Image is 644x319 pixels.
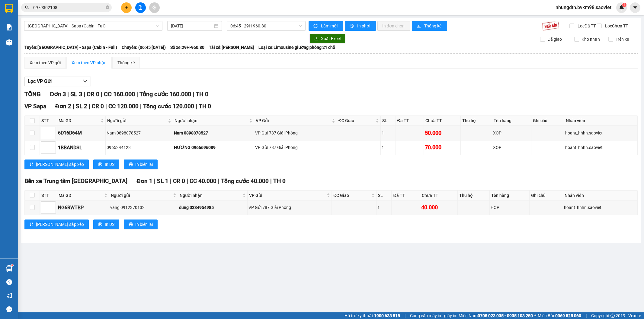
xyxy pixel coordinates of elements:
[67,90,69,98] span: |
[70,90,82,98] span: SL 3
[376,191,392,201] th: SL
[256,117,331,124] span: VP Gửi
[157,178,168,185] span: SL 1
[138,5,143,10] span: file-add
[58,129,104,137] div: 6D16D64M
[30,59,61,66] div: Xem theo VP gửi
[73,103,74,110] span: |
[140,103,142,110] span: |
[623,3,625,7] span: 1
[417,24,422,29] span: bar-chart
[633,5,638,10] span: caret-down
[24,178,127,185] span: Bến xe Trung tâm [GEOGRAPHIC_DATA]
[396,116,424,126] th: Đã TT
[83,79,88,84] span: down
[196,90,208,98] span: TH 0
[149,2,160,13] button: aim
[6,293,12,298] span: notification
[254,141,337,155] td: VP Gửi 787 Giải Phóng
[392,191,420,201] th: Đã TT
[124,159,158,169] button: printerIn biên lai
[619,5,624,10] img: icon-new-feature
[117,59,135,66] div: Thống kê
[174,130,253,136] div: Nam 0898078527
[6,39,12,46] img: warehouse-icon
[58,144,104,151] div: 1BBANDSL
[258,44,335,51] span: Loại xe: Limousine giường phòng 21 chỗ
[610,314,615,318] span: copyright
[458,191,490,201] th: Thu hộ
[106,5,109,9] span: close-circle
[575,23,597,29] span: Lọc Đã TT
[531,116,564,126] th: Ghi chú
[98,222,102,227] span: printer
[129,222,133,227] span: printer
[255,144,336,151] div: VP Gửi 787 Giải Phóng
[382,130,395,136] div: 1
[545,36,564,43] span: Đã giao
[321,23,338,29] span: Làm mới
[374,313,400,318] strong: 1900 633 818
[105,103,107,110] span: |
[107,130,171,136] div: Nam 0898078527
[218,178,219,185] span: |
[139,90,191,98] span: Tổng cước 160.000
[254,126,337,140] td: VP Gửi 787 Giải Phóng
[630,2,640,13] button: caret-down
[492,116,531,126] th: Tên hàng
[309,21,343,31] button: syncLàm mới
[187,178,188,185] span: |
[338,117,374,124] span: ĐC Giao
[221,178,269,185] span: Tổng cước 40.000
[196,103,197,110] span: |
[564,204,636,211] div: hoant_hhhn.saoviet
[333,192,370,199] span: ĐC Giao
[6,279,12,285] span: question-circle
[57,126,106,140] td: 6D16D64M
[175,117,248,124] span: Người nhận
[579,36,602,43] span: Kho nhận
[6,306,12,312] span: message
[309,34,345,43] button: downloadXuất Excel
[193,90,194,98] span: |
[110,204,177,211] div: vang 0912370132
[135,2,146,13] button: file-add
[107,117,166,124] span: Người gửi
[93,159,119,169] button: printerIn DS
[603,23,629,29] span: Lọc Chưa TT
[534,314,536,317] span: ⚪️
[106,5,109,11] span: close-circle
[421,203,457,212] div: 40.000
[478,313,533,318] strong: 0708 023 035 - 0935 103 250
[170,44,204,51] span: Số xe: 29H-960.80
[36,161,84,168] span: [PERSON_NAME] sắp xếp
[613,36,631,43] span: Trên xe
[313,24,319,29] span: sync
[29,162,34,167] span: sort-ascending
[136,90,138,98] span: |
[424,116,461,126] th: Chưa TT
[135,221,153,228] span: In biên lai
[89,103,90,110] span: |
[230,21,302,30] span: 06:45 - 29H-960.80
[58,204,108,211] div: NG6RWTBP
[551,4,616,11] span: nhungdth.bvkm98.saoviet
[249,192,325,199] span: VP Gửi
[180,192,241,199] span: Người nhận
[555,313,581,318] strong: 0369 525 060
[40,191,57,201] th: STT
[108,103,139,110] span: CC 120.000
[538,312,581,319] span: Miền Bắc
[93,220,119,229] button: printerIn DS
[170,178,171,185] span: |
[143,103,194,110] span: Tổng cước 120.000
[57,141,106,155] td: 1BBANDSL
[357,23,371,29] span: In phơi
[5,4,13,13] img: logo-vxr
[98,162,102,167] span: printer
[412,21,447,31] button: bar-chartThống kê
[248,204,331,211] div: VP Gửi 787 Giải Phóng
[321,35,341,42] span: Xuất Excel
[255,130,336,136] div: VP Gửi 787 Giải Phóng
[92,103,104,110] span: CR 0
